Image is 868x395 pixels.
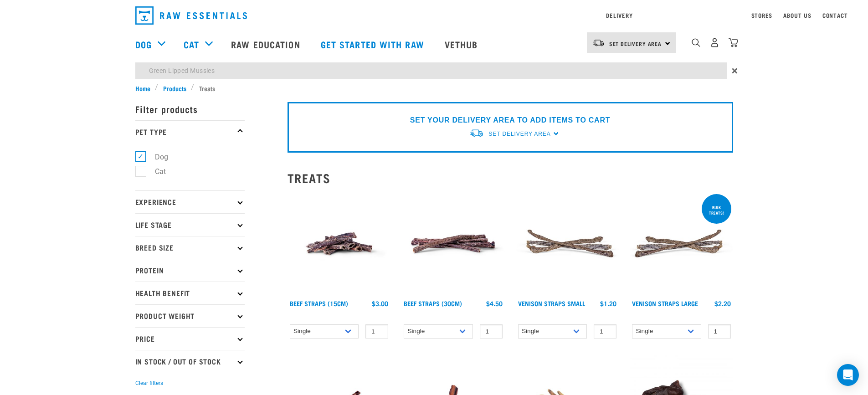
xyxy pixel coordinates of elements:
a: Products [158,83,191,93]
a: Venison Straps Small [518,302,585,305]
input: Search... [135,62,727,79]
a: Raw Education [222,26,311,62]
nav: dropdown navigation [128,3,740,28]
input: 1 [365,324,388,339]
p: Protein [135,259,245,282]
a: Beef Straps (15cm) [290,302,348,305]
div: $4.50 [486,300,503,307]
img: home-icon-1@2x.png [692,38,700,47]
img: Venison Straps [516,192,619,296]
img: van-moving.png [469,128,484,138]
a: Stores [751,14,773,17]
img: Raw Essentials Logo [135,6,247,25]
input: 1 [708,324,731,339]
a: About Us [783,14,811,17]
p: Breed Size [135,236,245,259]
img: Raw Essentials Beef Straps 15cm 6 Pack [288,192,391,296]
p: Product Weight [135,304,245,327]
input: 1 [480,324,503,339]
span: Set Delivery Area [609,42,662,45]
label: Cat [140,166,169,177]
a: Contact [822,14,848,17]
a: Venison Straps Large [632,302,698,305]
a: Cat [184,37,199,51]
span: Products [163,83,186,93]
img: van-moving.png [592,39,605,47]
span: Home [135,83,150,93]
nav: breadcrumbs [135,83,733,93]
p: Price [135,327,245,350]
input: 1 [594,324,616,339]
a: Get started with Raw [312,26,436,62]
p: Filter products [135,97,245,120]
a: Beef Straps (30cm) [404,302,462,305]
a: Delivery [606,14,632,17]
div: $1.20 [600,300,616,307]
img: Stack of 3 Venison Straps Treats for Pets [630,192,733,296]
img: Raw Essentials Beef Straps 6 Pack [401,192,505,296]
h2: Treats [288,171,733,185]
img: user.png [710,38,719,47]
p: Pet Type [135,120,245,143]
label: Dog [140,151,172,163]
div: $3.00 [372,300,388,307]
a: Dog [135,37,152,51]
button: Clear filters [135,379,163,387]
div: Open Intercom Messenger [837,364,859,386]
div: $2.20 [714,300,731,307]
p: In Stock / Out Of Stock [135,350,245,373]
p: Health Benefit [135,282,245,304]
a: Vethub [436,26,489,62]
p: Life Stage [135,213,245,236]
span: Set Delivery Area [488,131,550,137]
p: SET YOUR DELIVERY AREA TO ADD ITEMS TO CART [410,115,610,126]
span: × [732,62,738,79]
a: Home [135,83,155,93]
div: BULK TREATS! [702,200,731,220]
img: home-icon@2x.png [729,38,738,47]
p: Experience [135,190,245,213]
